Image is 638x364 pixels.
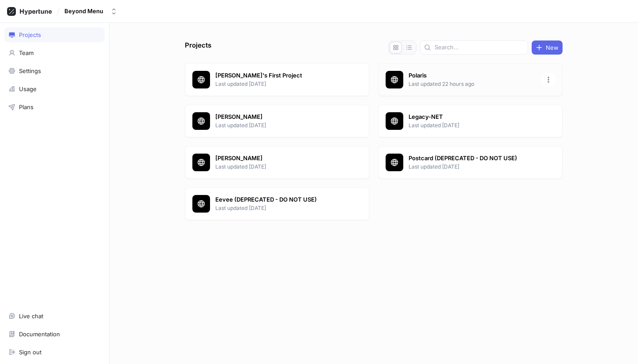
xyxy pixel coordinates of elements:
div: Usage [19,85,37,92]
p: Last updated [DATE] [215,80,343,88]
div: Projects [19,31,41,38]
button: Beyond Menu [61,4,121,18]
div: Live chat [19,313,43,320]
p: Last updated [DATE] [409,121,537,129]
a: Team [4,45,105,60]
p: Projects [185,40,211,55]
p: Polaris [409,71,537,80]
p: Last updated [DATE] [215,163,343,171]
a: Usage [4,81,105,96]
a: Projects [4,27,105,42]
div: Plans [19,103,34,110]
p: Last updated [DATE] [409,163,537,171]
div: Documentation [19,331,60,338]
p: Legacy-NET [409,113,537,121]
div: Sign out [19,349,41,356]
p: Last updated [DATE] [215,204,343,212]
div: Settings [19,67,41,74]
input: Search... [435,43,524,52]
button: New [532,40,563,55]
p: Last updated 22 hours ago [409,80,537,88]
p: Postcard (DEPRECATED - DO NOT USE) [409,154,537,163]
span: New [546,45,559,50]
p: Last updated [DATE] [215,121,343,129]
p: [PERSON_NAME] [215,113,343,121]
a: Plans [4,99,105,114]
a: Documentation [4,327,105,342]
p: [PERSON_NAME] [215,154,343,163]
p: Eevee (DEPRECATED - DO NOT USE) [215,195,343,204]
div: Beyond Menu [64,7,103,15]
div: Team [19,49,34,56]
p: [PERSON_NAME]'s First Project [215,71,343,80]
a: Settings [4,63,105,78]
